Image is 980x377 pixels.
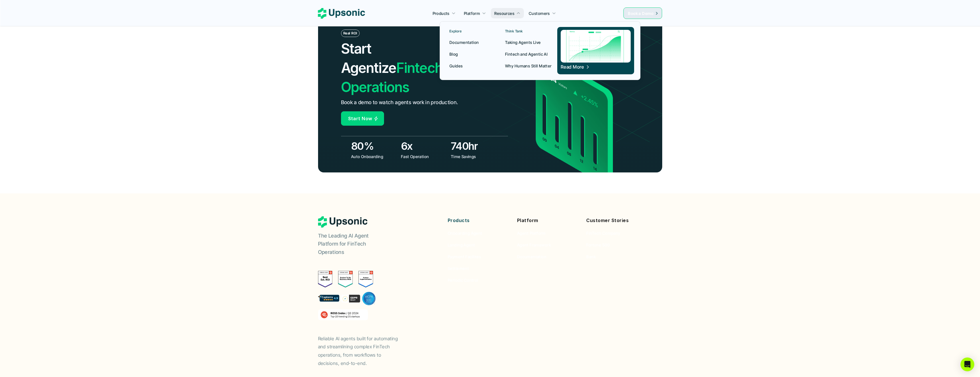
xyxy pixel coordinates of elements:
div: Open Intercom Messenger [960,357,974,371]
p: Resources [494,10,515,16]
h3: 740hr [451,139,498,153]
span: Documentation [517,254,546,259]
a: Landing Agent [448,242,508,248]
span: FinTech Company [586,231,620,236]
p: Blog [449,51,458,57]
p: The Leading AI Agent Platform for FinTech Operations [318,232,390,256]
p: Book a demo to watch agents work in production. [341,98,458,107]
p: Fast Operation [401,153,447,160]
p: Platform [517,216,578,225]
h2: Fintech Operations [341,39,475,97]
p: Reliable AI agents built for automating and streamlining complex FinTech operations, from workflo... [318,335,404,368]
p: Why Humans Still Matter [505,63,552,69]
a: Read More [557,27,634,74]
a: Book a Demo [624,7,662,19]
p: Explore [449,29,462,33]
a: Settlement [448,265,508,271]
a: Taking Agents Live [502,37,550,47]
p: Products [448,216,508,225]
a: Documentation [517,254,578,260]
p: Think Tank [505,29,523,33]
p: Guides [449,63,463,69]
span: Payment Facilites [448,254,481,259]
p: Real ROI [343,31,357,35]
span: Fortune 500 [586,242,609,247]
a: Payment Facilites [448,254,508,260]
h3: 6x [401,139,448,153]
a: Blog [446,49,494,59]
p: Documentation [449,39,479,45]
span: Agent Platform [517,231,546,236]
span: Landing Agent [448,242,475,247]
p: Customers [529,10,550,16]
p: Auto Onboarding [351,153,397,160]
a: Fintech and Agentic AI [502,49,550,59]
span: Bank [586,254,596,259]
p: Taking Agents Live [505,39,541,45]
a: Periodic Control [448,277,508,283]
span: Agent Framework [517,242,551,247]
a: Guides [446,61,494,71]
a: Products [429,8,459,18]
h3: 80% [351,139,398,153]
span: Start Agentize [341,40,396,76]
a: Onboarding Agent [448,230,508,236]
p: Fintech and Agentic AI [505,51,548,57]
span: Read More [561,64,590,70]
span: Book a Demo [628,11,654,16]
span: Periodic Control [448,278,478,283]
span: Settlement [448,266,469,271]
p: Customer Stories [586,216,647,225]
a: Documentation [446,37,494,47]
p: Time Savings [451,153,496,160]
span: Start Now [348,116,372,121]
span: Read More [561,64,584,70]
a: Why Humans Still Matter [502,61,550,71]
p: Products [432,10,449,16]
span: Onboarding Agent [448,231,482,236]
p: Platform [464,10,480,16]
